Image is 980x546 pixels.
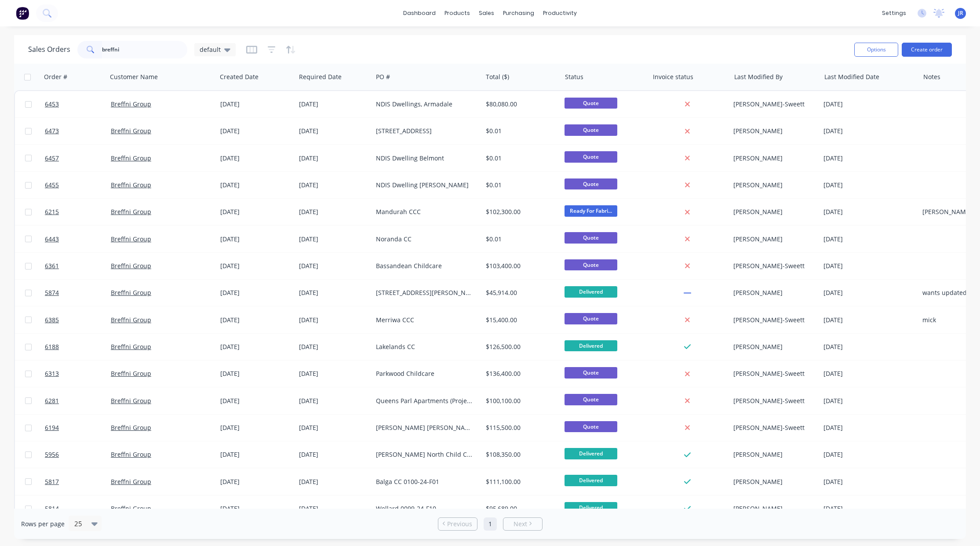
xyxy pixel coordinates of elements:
a: Breffni Group [111,127,151,135]
div: [DATE] [299,450,369,459]
a: Breffni Group [111,423,151,432]
a: 6215 [45,199,111,225]
div: Lakelands CC [376,342,474,351]
a: Breffni Group [111,342,151,351]
div: [DATE] [823,477,915,486]
div: $103,400.00 [486,262,554,270]
img: Factory [16,7,29,20]
div: [DATE] [299,100,369,109]
div: purchasing [499,7,539,20]
div: $115,500.00 [486,423,554,432]
div: [PERSON_NAME] [733,154,812,163]
span: 6281 [45,397,59,405]
div: [DATE] [299,477,369,486]
div: [DATE] [220,450,292,459]
div: Last Modified Date [824,73,879,81]
div: Mandurah CCC [376,207,474,216]
div: [PERSON_NAME]-Sweett [733,100,812,109]
span: Delivered [565,340,617,351]
div: [PERSON_NAME]-Sweett [733,262,812,270]
a: Breffni Group [111,207,151,216]
div: NDIS Dwellings, Armadale [376,100,474,109]
div: [PERSON_NAME] [733,127,812,135]
div: Invoice status [653,73,693,81]
a: dashboard [399,7,440,20]
a: Breffni Group [111,316,151,324]
div: [PERSON_NAME] [733,450,812,459]
div: [DATE] [220,477,292,486]
div: Queens Parl Apartments (Project #165284) [376,397,474,405]
div: [PERSON_NAME] [PERSON_NAME] #162795 E1 [376,423,474,432]
a: 6361 [45,253,111,279]
div: $126,500.00 [486,342,554,351]
div: [DATE] [220,100,292,109]
div: [DATE] [823,423,915,432]
a: Previous page [438,520,477,528]
div: Total ($) [486,73,509,81]
div: [DATE] [299,288,369,297]
span: Quote [565,259,617,270]
div: NDIS Dwelling [PERSON_NAME] [376,181,474,189]
a: Breffni Group [111,288,151,297]
div: [DATE] [823,316,915,324]
div: [STREET_ADDRESS] [376,127,474,135]
div: Status [565,73,583,81]
a: 6455 [45,172,111,198]
span: 5817 [45,477,59,486]
span: 6361 [45,262,59,270]
span: 6188 [45,342,59,351]
div: [DATE] [823,235,915,244]
a: 5817 [45,469,111,495]
span: Quote [565,421,617,432]
div: NDIS Dwelling Belmont [376,154,474,163]
div: Created Date [220,73,259,81]
div: [DATE] [220,504,292,513]
div: $95,689.00 [486,504,554,513]
div: Last Modified By [734,73,783,81]
a: Breffni Group [111,397,151,405]
div: Bassandean Childcare [376,262,474,270]
div: [DATE] [299,154,369,163]
div: [DATE] [220,262,292,270]
div: [DATE] [823,207,915,216]
div: [DATE] [823,397,915,405]
span: Quote [565,178,617,189]
div: [PERSON_NAME] [733,235,812,244]
div: [DATE] [823,262,915,270]
span: Delivered [565,448,617,459]
div: [DATE] [220,207,292,216]
div: Parkwood Childcare [376,369,474,378]
div: [PERSON_NAME]-Sweett [733,369,812,378]
div: $0.01 [486,154,554,163]
a: Page 1 is your current page [484,517,497,531]
a: Breffni Group [111,450,151,459]
a: 5874 [45,280,111,306]
button: Create order [902,43,952,57]
span: 6457 [45,154,59,163]
div: [PERSON_NAME] [733,504,812,513]
span: Next [514,520,527,528]
div: [DATE] [220,316,292,324]
div: productivity [539,7,581,20]
div: [DATE] [823,288,915,297]
span: Quote [565,151,617,162]
span: 6215 [45,207,59,216]
div: Balga CC 0100-24-F01 [376,477,474,486]
div: products [440,7,474,20]
div: [DATE] [299,369,369,378]
a: 6281 [45,388,111,414]
div: sales [474,7,499,20]
div: [PERSON_NAME]-Sweett [733,423,812,432]
div: [DATE] [299,262,369,270]
a: 6443 [45,226,111,252]
div: [DATE] [823,450,915,459]
div: Noranda CC [376,235,474,244]
span: JR [958,9,963,17]
div: [PERSON_NAME]-Sweett [733,316,812,324]
span: 6313 [45,369,59,378]
div: [STREET_ADDRESS][PERSON_NAME] [376,288,474,297]
div: $136,400.00 [486,369,554,378]
div: Notes [923,73,940,81]
div: [DATE] [823,369,915,378]
div: mick [922,316,978,324]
